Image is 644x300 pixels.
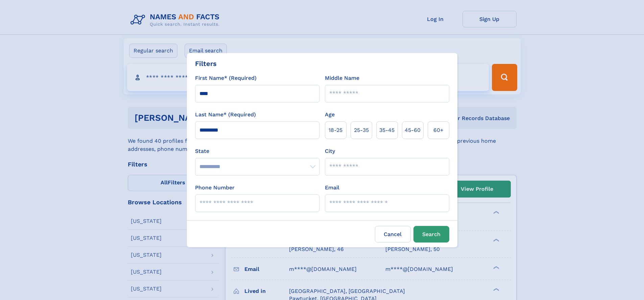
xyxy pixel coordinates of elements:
[375,226,411,243] label: Cancel
[413,226,449,243] button: Search
[325,74,359,82] label: Middle Name
[195,111,256,119] label: Last Name* (Required)
[329,126,342,134] span: 18‑25
[433,126,444,134] span: 60+
[325,147,335,155] label: City
[195,147,319,155] label: State
[354,126,369,134] span: 25‑35
[325,184,339,192] label: Email
[195,74,257,82] label: First Name* (Required)
[325,111,335,119] label: Age
[405,126,421,134] span: 45‑60
[195,184,235,192] label: Phone Number
[379,126,395,134] span: 35‑45
[195,59,217,69] div: Filters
